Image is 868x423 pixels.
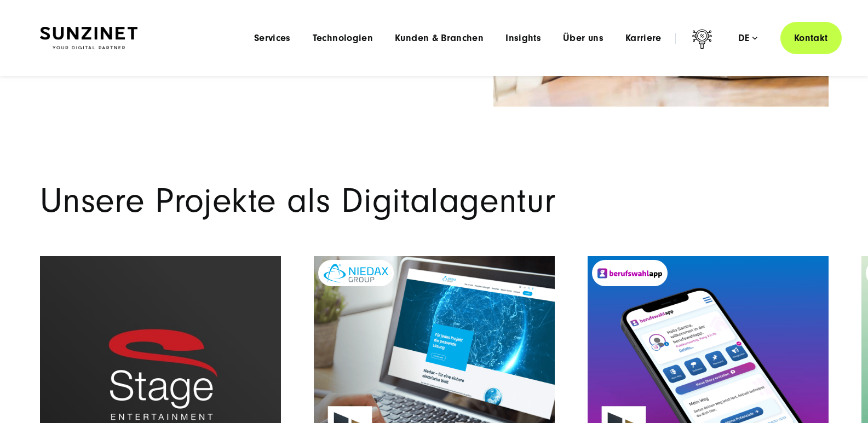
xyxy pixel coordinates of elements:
[625,33,662,44] a: Karriere
[313,33,373,44] a: Technologien
[597,268,662,279] img: „Logo der berufswahlapp: Ein stilisiertes weißes Profil-Icon auf lila-blauem Hintergrund, daneben...
[324,264,388,283] img: logo_niedaxgroup
[738,33,757,44] div: de
[40,27,137,50] img: SUNZINET Full Service Digital Agentur
[563,33,603,44] a: Über uns
[505,33,541,44] a: Insights
[395,33,484,44] a: Kunden & Branchen
[780,22,842,54] a: Kontakt
[40,184,829,218] h2: Unsere Projekte als Digitalagentur
[254,33,291,44] a: Services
